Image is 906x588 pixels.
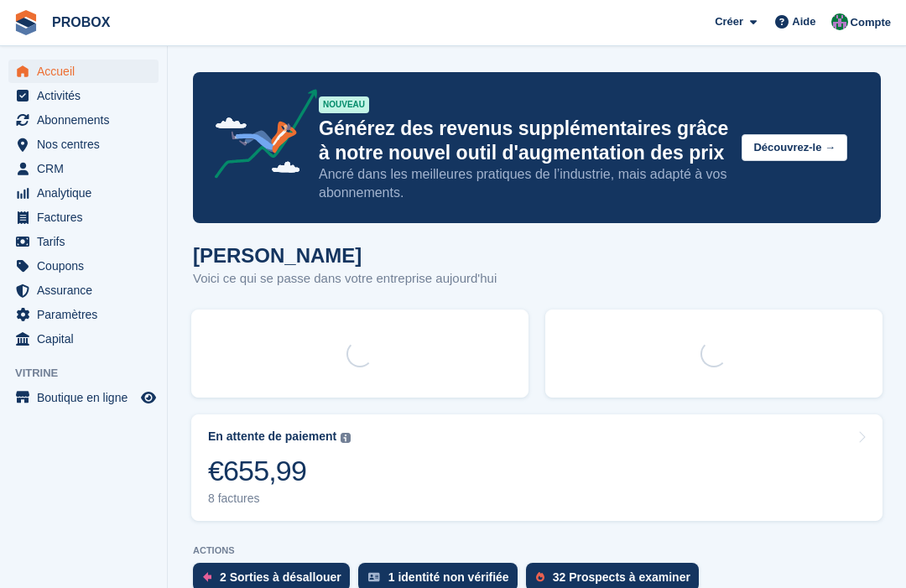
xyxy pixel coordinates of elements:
a: menu [8,133,159,156]
a: menu [8,181,159,205]
a: menu [8,230,159,253]
a: menu [8,157,159,180]
p: Générez des revenus supplémentaires grâce à notre nouvel outil d'augmentation des prix [319,117,728,165]
span: Activités [37,84,138,107]
p: Ancré dans les meilleures pratiques de l’industrie, mais adapté à vos abonnements. [319,165,728,202]
p: ACTIONS [193,545,881,556]
a: menu [8,84,159,107]
a: menu [8,108,159,132]
a: menu [8,386,159,409]
img: stora-icon-8386f47178a22dfd0bd8f6a31ec36ba5ce8667c1dd55bd0f319d3a0aa187defe.svg [13,10,39,35]
span: Boutique en ligne [37,386,138,409]
div: 32 Prospects à examiner [553,570,690,584]
img: move_outs_to_deallocate_icon-f764333ba52eb49d3ac5e1228854f67142a1ed5810a6f6cc68b1a99e826820c5.svg [203,572,211,582]
a: PROBOX [45,8,117,36]
span: Assurance [37,278,138,302]
span: Tarifs [37,230,138,253]
img: verify_identity-adf6edd0f0f0b5bbfe63781bf79b02c33cf7c696d77639b501bdc392416b5a36.svg [368,572,380,582]
img: prospect-51fa495bee0391a8d652442698ab0144808aea92771e9ea1ae160a38d050c398.svg [536,572,544,582]
span: CRM [37,157,138,180]
p: Voici ce qui se passe dans votre entreprise aujourd'hui [193,269,497,289]
h1: [PERSON_NAME] [193,244,497,267]
div: NOUVEAU [319,96,369,113]
span: Factures [37,206,138,229]
a: menu [8,254,159,278]
img: icon-info-grey-7440780725fd019a000dd9b08b2336e03edf1995a4989e88bcd33f0948082b44.svg [341,433,351,443]
span: Vitrine [15,365,167,382]
div: 8 factures [208,492,351,506]
button: Découvrez-le → [742,134,847,162]
span: Analytique [37,181,138,205]
div: 2 Sorties à désallouer [220,570,341,584]
div: En attente de paiement [208,429,336,444]
a: En attente de paiement €655,99 8 factures [191,414,883,521]
a: Boutique d'aperçu [138,388,159,408]
span: Coupons [37,254,138,278]
a: menu [8,327,159,351]
span: Aide [792,13,815,30]
img: price-adjustments-announcement-icon-8257ccfd72463d97f412b2fc003d46551f7dbcb40ab6d574587a9cd5c0d94... [200,89,318,185]
img: Ian Senior [831,13,848,30]
span: Accueil [37,60,138,83]
span: Paramètres [37,303,138,326]
span: Créer [715,13,743,30]
a: menu [8,60,159,83]
div: 1 identité non vérifiée [388,570,509,584]
a: menu [8,303,159,326]
span: Capital [37,327,138,351]
a: menu [8,278,159,302]
span: Abonnements [37,108,138,132]
span: Compte [851,14,891,31]
a: menu [8,206,159,229]
span: Nos centres [37,133,138,156]
div: €655,99 [208,454,351,488]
